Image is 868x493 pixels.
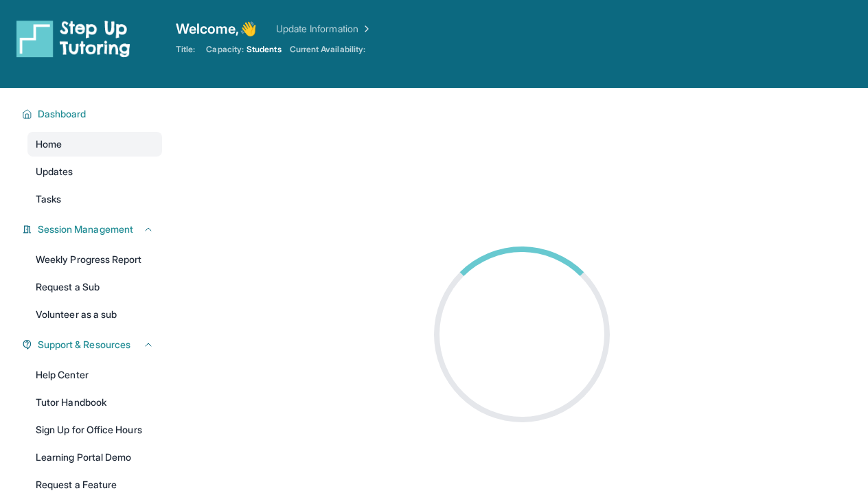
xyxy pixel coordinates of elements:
span: Welcome, 👋 [176,19,257,38]
a: Help Center [27,363,162,387]
a: Tutor Handbook [27,390,162,415]
a: Weekly Progress Report [27,247,162,272]
a: Request a Sub [27,275,162,299]
span: Tasks [36,192,61,206]
a: Volunteer as a sub [27,302,162,327]
span: Support & Resources [38,338,130,352]
a: Update Information [276,22,372,36]
span: Session Management [38,222,133,236]
span: Updates [36,165,73,179]
a: Sign Up for Office Hours [27,417,162,442]
img: Chevron Right [358,22,372,36]
img: logo [16,19,130,58]
span: Title: [176,44,195,55]
a: Learning Portal Demo [27,445,162,470]
a: Home [27,132,162,157]
span: Home [36,137,62,151]
a: Tasks [27,187,162,211]
button: Dashboard [32,107,154,121]
span: Current Availability: [290,44,365,55]
span: Capacity: [206,44,244,55]
button: Session Management [32,222,154,236]
button: Support & Resources [32,338,154,352]
span: Dashboard [38,107,87,121]
a: Updates [27,159,162,184]
span: Students [247,44,282,55]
